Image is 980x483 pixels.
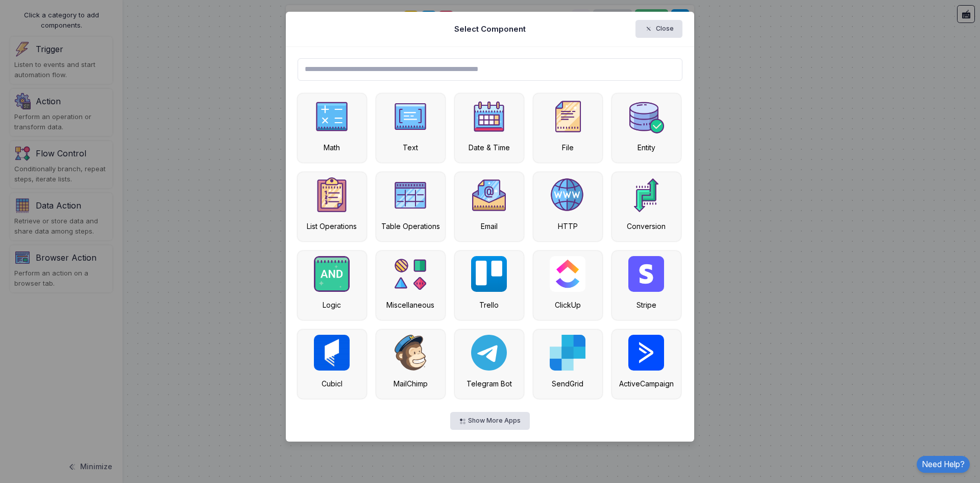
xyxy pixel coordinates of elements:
img: email.png [471,177,507,213]
div: Miscellaneous [381,300,440,310]
img: category.png [628,177,664,213]
img: http.png [550,177,585,213]
img: file.png [550,99,585,134]
div: Entity [617,142,676,153]
img: table.png [393,177,428,213]
div: Trello [460,300,519,310]
img: telegram-bot.svg [471,335,507,371]
div: Text [381,142,440,153]
div: Email [460,221,519,232]
img: category.png [393,256,428,292]
div: ActiveCampaign [617,378,676,389]
img: trello.svg [471,256,507,292]
button: Show More Apps [450,412,529,430]
img: date.png [471,99,507,134]
button: Close [635,20,683,38]
img: text-v2.png [393,99,428,134]
div: Cubicl [303,378,361,389]
img: and.png [314,256,350,292]
h5: Select Component [454,24,526,35]
div: Logic [303,300,361,310]
img: clickup.png [550,256,585,292]
div: SendGrid [538,378,597,389]
div: Date & Time [460,142,519,153]
div: File [538,142,597,153]
img: mailchimp.svg [395,335,426,371]
img: cubicl.jpg [314,335,350,371]
div: Table Operations [381,221,440,232]
div: MailChimp [381,378,440,389]
div: ClickUp [538,300,597,310]
div: Telegram Bot [460,378,519,389]
a: Need Help? [917,456,970,473]
div: Math [303,142,361,153]
div: List Operations [303,221,361,232]
div: HTTP [538,221,597,232]
div: Conversion [617,221,676,232]
img: numbered-list.png [314,177,350,213]
div: Stripe [617,300,676,310]
img: category.png [628,99,664,134]
img: math.png [314,99,350,134]
img: active-campaign.png [628,335,664,371]
img: stripe.png [628,256,664,292]
img: sendgrid.svg [550,335,585,371]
